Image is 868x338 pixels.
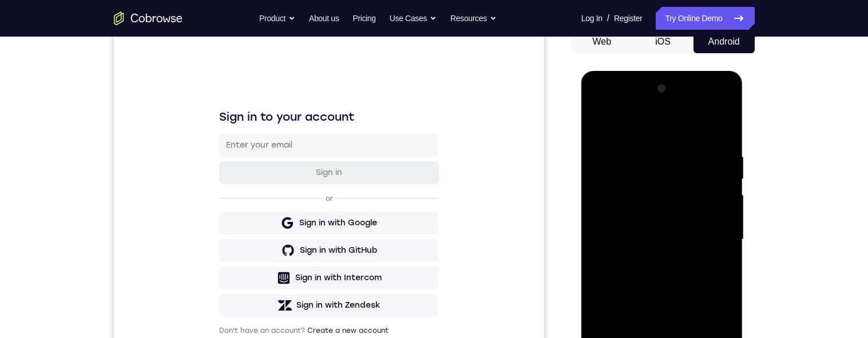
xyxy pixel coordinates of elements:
div: Sign in with GitHub [186,214,263,226]
span: / [607,11,609,25]
button: Android [693,30,755,53]
div: Sign in with Google [185,187,263,198]
p: Don't have an account? [105,296,325,305]
a: Try Online Demo [656,7,754,30]
button: Use Cases [390,7,437,30]
button: Sign in with Zendesk [105,264,325,287]
button: Sign in with GitHub [105,209,325,232]
div: Sign in with Zendesk [183,269,267,281]
a: About us [309,7,339,30]
a: Pricing [352,7,375,30]
button: Sign in with Intercom [105,236,325,259]
div: Sign in with Intercom [181,242,268,253]
a: Log In [581,7,603,30]
a: Go to the home page [114,11,183,25]
button: Product [259,7,295,30]
button: iOS [632,30,693,53]
button: Resources [450,7,497,30]
button: Sign in with Google [105,181,325,204]
p: or [209,164,221,173]
button: Web [572,30,633,53]
a: Create a new account [193,296,275,304]
a: Register [614,7,642,30]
